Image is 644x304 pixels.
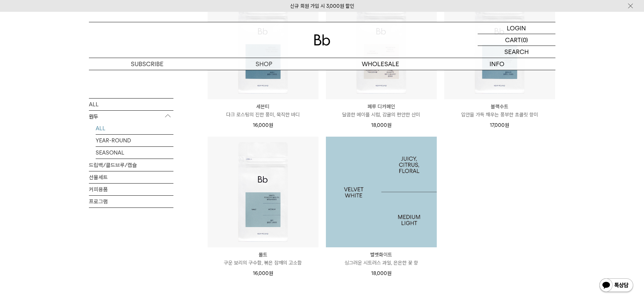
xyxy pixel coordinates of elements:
span: 18,000 [371,270,391,276]
span: 원 [269,122,273,128]
p: 달콤한 메이플 시럽, 감귤의 편안한 산미 [326,111,437,119]
img: 로고 [314,34,330,46]
a: 벨벳화이트 [326,137,437,247]
p: SEARCH [504,46,529,58]
p: 싱그러운 시트러스 과일, 은은한 꽃 향 [326,259,437,267]
a: 세븐티 다크 로스팅의 진한 풍미, 묵직한 바디 [208,103,318,119]
a: LOGIN [478,22,555,34]
a: ALL [89,98,173,110]
img: 카카오톡 채널 1:1 채팅 버튼 [599,278,634,294]
a: 블랙수트 입안을 가득 채우는 풍부한 초콜릿 향미 [444,103,555,119]
a: CART (0) [478,34,555,46]
img: 몰트 [208,137,318,247]
p: 벨벳화이트 [326,251,437,259]
p: 페루 디카페인 [326,103,437,111]
a: 신규 회원 가입 시 3,000원 할인 [290,3,354,9]
p: 블랙수트 [444,103,555,111]
p: CART [505,34,521,46]
a: SEASONAL [96,146,173,158]
a: 프로그램 [89,195,173,207]
p: 입안을 가득 채우는 풍부한 초콜릿 향미 [444,111,555,119]
img: 1000000025_add2_054.jpg [326,137,437,247]
span: 16,000 [253,122,273,128]
a: 선물세트 [89,171,173,183]
a: ALL [96,122,173,134]
span: 원 [269,270,273,276]
a: SUBSCRIBE [89,58,206,70]
p: 원두 [89,110,173,122]
span: 16,000 [253,270,273,276]
a: 커피용품 [89,183,173,195]
p: INFO [439,58,555,70]
span: 원 [387,122,391,128]
p: 몰트 [208,251,318,259]
p: (0) [521,34,528,46]
a: SHOP [206,58,322,70]
p: 세븐티 [208,103,318,111]
a: 페루 디카페인 달콤한 메이플 시럽, 감귤의 편안한 산미 [326,103,437,119]
p: 구운 보리의 구수함, 볶은 참깨의 고소함 [208,259,318,267]
span: 원 [505,122,509,128]
span: 18,000 [371,122,391,128]
span: 원 [387,270,391,276]
p: 다크 로스팅의 진한 풍미, 묵직한 바디 [208,111,318,119]
a: 몰트 구운 보리의 구수함, 볶은 참깨의 고소함 [208,251,318,267]
a: YEAR-ROUND [96,134,173,146]
a: 벨벳화이트 싱그러운 시트러스 과일, 은은한 꽃 향 [326,251,437,267]
a: 드립백/콜드브루/캡슐 [89,159,173,171]
p: LOGIN [507,22,526,34]
span: 17,000 [490,122,509,128]
p: WHOLESALE [322,58,439,70]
